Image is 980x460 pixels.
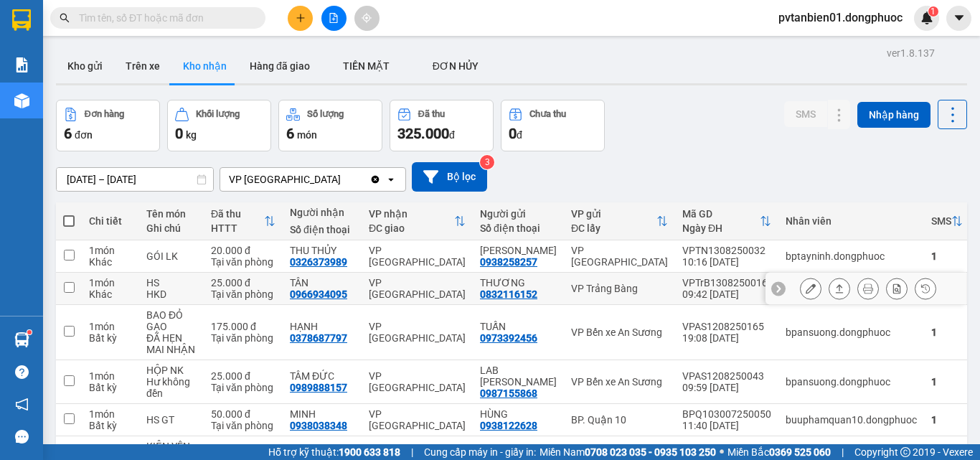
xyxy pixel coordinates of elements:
[15,430,29,443] span: message
[56,100,160,151] button: Đơn hàng6đơn
[211,321,275,332] div: 175.000 đ
[186,129,197,141] span: kg
[509,125,517,142] span: 0
[418,109,445,119] div: Đã thu
[369,370,466,393] div: VP [GEOGRAPHIC_DATA]
[900,447,910,457] span: copyright
[390,100,494,151] button: Đã thu325.000đ
[682,370,771,382] div: VPAS1208250043
[480,365,557,388] div: LAB LÊ KHẢI
[296,13,306,23] span: plus
[211,408,275,420] div: 50.000 đ
[146,376,197,399] div: Hư không đền
[424,444,536,460] span: Cung cấp máy in - giấy in:
[480,208,557,220] div: Người gửi
[211,256,275,268] div: Tại văn phòng
[354,6,380,31] button: aim
[229,172,341,187] div: VP [GEOGRAPHIC_DATA]
[682,382,771,393] div: 09:59 [DATE]
[480,277,557,288] div: THƯƠNG
[682,332,771,344] div: 19:08 [DATE]
[480,420,537,431] div: 0938122628
[268,444,400,460] span: Hỗ trợ kỹ thuật:
[204,202,283,240] th: Toggle SortBy
[211,277,275,288] div: 25.000 đ
[75,129,93,141] span: đơn
[829,278,850,299] div: Giao hàng
[924,202,970,240] th: Toggle SortBy
[89,420,132,431] div: Bất kỳ
[585,446,716,458] strong: 0708 023 035 - 0935 103 250
[89,245,132,256] div: 1 món
[238,49,321,83] button: Hàng đã giao
[931,250,963,262] div: 1
[14,332,29,347] img: warehouse-icon
[146,414,197,426] div: HS GT
[571,208,656,220] div: VP gửi
[682,420,771,431] div: 11:40 [DATE]
[56,49,114,83] button: Kho gửi
[290,288,347,300] div: 0966934095
[480,408,557,420] div: HÙNG
[12,9,31,31] img: logo-vxr
[931,414,963,426] div: 1
[571,283,668,294] div: VP Trảng Bàng
[307,109,344,119] div: Số lượng
[196,109,240,119] div: Khối lượng
[278,100,382,151] button: Số lượng6món
[411,444,413,460] span: |
[290,256,347,268] div: 0326373989
[167,100,271,151] button: Khối lượng0kg
[682,256,771,268] div: 10:16 [DATE]
[60,13,70,23] span: search
[397,125,449,142] span: 325.000
[842,444,844,460] span: |
[329,13,339,23] span: file-add
[369,245,466,268] div: VP [GEOGRAPHIC_DATA]
[146,288,197,300] div: HKD
[64,125,72,142] span: 6
[517,129,522,141] span: đ
[89,332,132,344] div: Bất kỳ
[321,6,347,31] button: file-add
[784,101,827,127] button: SMS
[480,245,557,256] div: GIA KHÁNH
[564,202,675,240] th: Toggle SortBy
[571,414,668,426] div: BP. Quận 10
[211,370,275,382] div: 25.000 đ
[385,174,397,185] svg: open
[288,6,313,31] button: plus
[529,109,566,119] div: Chưa thu
[290,224,354,235] div: Số điện thoại
[480,388,537,399] div: 0987155868
[297,129,317,141] span: món
[290,420,347,431] div: 0938038348
[290,245,354,256] div: THU THỦY
[727,444,831,460] span: Miền Bắc
[449,129,455,141] span: đ
[290,277,354,288] div: TÂN
[89,370,132,382] div: 1 món
[786,215,917,227] div: Nhân viên
[480,288,537,300] div: 0832116152
[146,365,197,376] div: HỘP NK
[290,321,354,332] div: HẠNH
[146,309,197,332] div: BAO ĐỎ GẠO
[571,222,656,234] div: ĐC lấy
[175,125,183,142] span: 0
[682,208,760,220] div: Mã GD
[290,408,354,420] div: MINH
[290,382,347,393] div: 0989888157
[89,288,132,300] div: Khác
[931,376,963,388] div: 1
[887,45,935,61] div: ver 1.8.137
[928,6,938,17] sup: 1
[920,11,933,24] img: icon-new-feature
[369,408,466,431] div: VP [GEOGRAPHIC_DATA]
[79,10,248,26] input: Tìm tên, số ĐT hoặc mã đơn
[342,172,344,187] input: Selected VP Tân Biên.
[571,376,668,388] div: VP Bến xe An Sương
[14,93,29,108] img: warehouse-icon
[369,222,454,234] div: ĐC giao
[786,376,917,388] div: bpansuong.dongphuoc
